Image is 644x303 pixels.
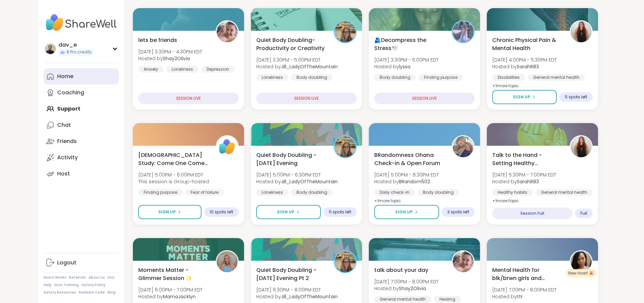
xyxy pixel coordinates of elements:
[217,136,238,157] img: ShareWell
[535,189,593,196] div: General mental health
[256,293,338,300] span: Hosted by
[256,171,338,178] span: [DATE] 5:00PM - 6:30PM EDT
[492,63,557,70] span: Hosted by
[138,151,208,167] span: [DEMOGRAPHIC_DATA] Study: Come One Come All
[374,93,475,104] div: SESSION LIVE
[492,56,557,63] span: [DATE] 4:00PM - 5:30PM EDT
[138,293,202,300] span: Hosted by
[256,56,338,63] span: [DATE] 3:30PM - 5:00PM EDT
[89,275,105,280] a: About Us
[374,151,444,167] span: BRandomness Ohana Check-in & Open Forum
[67,49,92,55] span: 8 Pro credits
[163,293,196,300] b: MamaJacklyn
[79,290,105,295] a: Redeem Code
[571,21,592,42] img: SarahR83
[374,278,438,285] span: [DATE] 7:00PM - 8:00PM EDT
[281,293,338,300] b: Jill_LadyOfTheMountain
[374,74,416,81] div: Body doubling
[57,154,78,161] div: Activity
[256,93,357,104] div: SESSION LIVE
[513,94,530,100] span: Sign Up
[492,171,556,178] span: [DATE] 5:30PM - 7:00PM EDT
[492,189,533,196] div: Healthy habits
[44,166,119,182] a: Host
[256,266,326,282] span: Quiet Body Doubling -[DATE] Evening Pt 2
[44,85,119,101] a: Coaching
[492,286,556,293] span: [DATE] 7:00PM - 8:00PM EDT
[201,66,235,73] div: Depression
[256,63,338,70] span: Hosted by
[492,36,562,52] span: Chronic Physical Pain & Mental Health
[517,63,539,70] b: SarahR83
[138,93,239,104] div: SESSION LIVE
[69,275,86,280] a: Referrals
[453,136,474,157] img: BRandom502
[54,283,79,287] a: Host Training
[57,121,71,129] div: Chat
[329,209,351,215] span: 5 spots left
[44,117,119,133] a: Chat
[44,275,66,280] a: How It Works
[58,41,93,49] div: dav_e
[138,178,209,185] span: This session is Group-hosted
[281,178,338,185] b: Jill_LadyOfTheMountain
[57,170,70,178] div: Host
[580,211,587,216] span: Full
[335,21,356,42] img: Jill_LadyOfTheMountain
[138,48,202,55] span: [DATE] 3:30PM - 4:30PM EDT
[256,36,326,52] span: Quiet Body Doubling- Productivity or Creativity
[492,178,556,185] span: Hosted by
[166,66,198,73] div: Loneliness
[374,36,444,52] span: 🫂Decompress the Stress🕊️
[447,209,469,215] span: 3 spots left
[138,189,183,196] div: Finding purpose
[138,205,201,219] button: Sign Up
[45,43,56,54] img: dav_e
[566,269,597,277] div: New Host! 🎉
[291,189,333,196] div: Body doubling
[434,296,461,303] div: Healing
[399,63,410,70] b: lyssa
[492,90,557,104] button: Sign Up
[138,286,202,293] span: [DATE] 6:00PM - 7:00PM EDT
[571,251,592,272] img: ttr
[399,285,426,292] b: Shay2Olivia
[44,290,76,295] a: Safety Resources
[44,255,119,271] a: Logout
[217,21,238,42] img: Shay2Olivia
[108,275,115,280] a: FAQ
[44,283,52,287] a: Help
[399,178,430,185] b: BRandom502
[57,138,77,145] div: Friends
[291,74,333,81] div: Body doubling
[374,266,428,274] span: talk about your day
[492,266,562,282] span: Mental Health for blk/brwn girls and women
[163,55,190,62] b: Shay2Olivia
[528,74,585,81] div: General mental health
[81,283,105,287] a: Safety Policy
[44,68,119,85] a: Home
[453,21,474,42] img: lyssa
[395,209,413,215] span: Sign Up
[492,74,525,81] div: Disabilities
[517,293,523,300] b: ttr
[374,171,439,178] span: [DATE] 5:00PM - 6:30PM EDT
[138,266,208,282] span: Moments Matter - Glimmer Session ✨
[57,259,76,266] div: Logout
[374,178,439,185] span: Hosted by
[374,285,438,292] span: Hosted by
[57,73,73,80] div: Home
[281,63,338,70] b: Jill_LadyOfTheMountain
[565,94,587,100] span: 5 spots left
[374,296,431,303] div: General mental health
[374,63,438,70] span: Hosted by
[138,171,209,178] span: [DATE] 5:00PM - 6:00PM EDT
[418,189,459,196] div: Body doubling
[374,189,415,196] div: Daily check-in
[44,149,119,166] a: Activity
[256,189,288,196] div: Loneliness
[138,36,177,44] span: lets be friends
[419,74,463,81] div: Finding purpose
[138,55,202,62] span: Hosted by
[217,251,238,272] img: MamaJacklyn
